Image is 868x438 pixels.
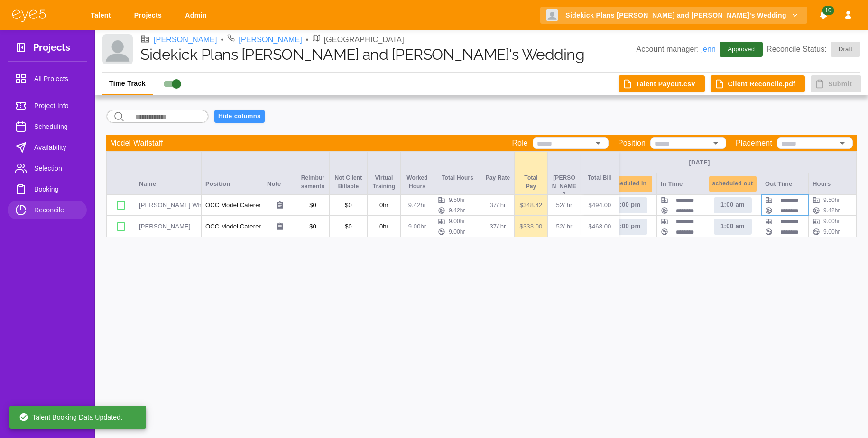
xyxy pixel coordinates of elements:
[405,201,430,210] p: 9.42 hr
[722,45,760,54] span: Approved
[485,222,510,231] p: 37 / hr
[552,173,577,194] p: [PERSON_NAME]
[518,201,544,210] p: $ 348.42
[214,110,265,123] button: Hide columns
[102,34,133,64] img: Client logo
[823,217,840,226] p: 9.00 hr
[154,34,217,46] a: [PERSON_NAME]
[8,201,87,219] a: Reconcile
[140,46,636,64] h1: Sidekick Plans [PERSON_NAME] and [PERSON_NAME]'s Wedding
[8,138,87,157] a: Availability
[8,159,87,178] a: Selection
[714,219,752,235] button: 1:00 AM
[239,34,302,46] a: [PERSON_NAME]
[546,9,558,21] img: Client logo
[8,180,87,199] a: Booking
[547,158,852,167] div: [DATE]
[809,173,856,194] div: Hours
[405,222,430,231] p: 9.00 hr
[512,137,528,149] p: Role
[34,183,79,195] span: Booking
[438,173,477,182] p: Total Hours
[300,173,325,191] p: Reimbursements
[34,204,79,216] span: Reconcile
[139,201,197,210] p: [PERSON_NAME] Whilton
[33,42,70,56] h3: Projects
[8,69,87,88] a: All Projects
[34,142,79,153] span: Availability
[202,152,263,194] div: Position
[34,100,79,111] span: Project Info
[657,173,704,194] div: In Time
[333,222,363,231] p: $ 0
[711,75,805,93] button: Client Reconcile.pdf
[139,222,197,231] p: [PERSON_NAME]
[205,222,259,231] p: OCC Model Caterer
[135,152,202,194] div: Name
[815,7,832,24] button: Notifications
[333,173,363,191] p: Not Client Billable
[618,137,646,149] p: Position
[371,201,397,210] p: 0 hr
[591,137,605,150] button: Open
[19,409,122,426] div: Talent Booking Data Updated.
[8,96,87,115] a: Project Info
[128,7,171,24] a: Projects
[714,197,752,213] button: 1:00 AM
[636,44,716,55] p: Account manager:
[8,117,87,136] a: Scheduling
[179,7,216,24] a: Admin
[701,45,716,53] a: jenn
[84,7,120,24] a: Talent
[552,201,577,210] p: 52 / hr
[836,137,849,150] button: Open
[485,173,510,182] p: Pay Rate
[221,34,224,46] li: •
[405,173,430,191] p: Worked Hours
[263,152,296,194] div: Note
[518,222,544,231] p: $ 333.00
[449,228,465,236] p: 9.00 hr
[585,201,615,210] p: $ 494.00
[102,73,153,95] button: Time Track
[823,206,840,215] p: 9.42 hr
[34,73,79,84] span: All Projects
[485,201,510,210] p: 37 / hr
[619,75,705,93] button: Talent Payout.csv
[761,173,809,194] div: Out Time
[766,42,860,57] p: Reconcile Status:
[300,222,325,231] p: $ 0
[709,137,722,150] button: Open
[605,176,652,192] button: Scheduled In
[822,6,834,15] span: 10
[324,34,404,46] p: [GEOGRAPHIC_DATA]
[833,45,858,54] span: Draft
[823,196,840,204] p: 9.50 hr
[300,201,325,210] p: $ 0
[306,34,309,46] li: •
[34,163,79,174] span: Selection
[585,222,615,231] p: $ 468.00
[540,7,807,24] button: Sidekick Plans [PERSON_NAME] and [PERSON_NAME]'s Wedding
[585,173,615,182] p: Total Bill
[709,176,757,192] button: Scheduled Out
[552,222,577,231] p: 52 / hr
[518,173,544,191] p: Total Pay
[11,9,46,22] img: eye5
[449,206,465,215] p: 9.42 hr
[609,219,647,235] button: 4:00 PM
[823,228,840,236] p: 9.00 hr
[333,201,363,210] p: $ 0
[449,196,465,204] p: 9.50 hr
[736,137,772,149] p: Placement
[449,217,465,226] p: 9.00 hr
[371,222,397,231] p: 0 hr
[34,121,79,132] span: Scheduling
[110,137,163,149] p: Model Waitstaff
[371,173,397,191] p: Virtual Training
[205,201,259,210] p: OCC Model Caterer
[609,197,647,213] button: 4:00 PM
